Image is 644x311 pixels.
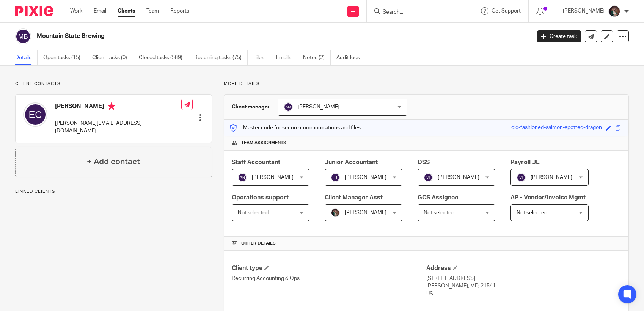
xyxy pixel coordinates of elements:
span: Not selected [424,210,454,215]
a: Recurring tasks (75) [194,50,248,65]
a: Email [94,7,106,15]
a: Audit logs [336,50,366,65]
span: Not selected [517,210,547,215]
img: svg%3E [331,173,340,182]
img: svg%3E [15,28,31,44]
h4: [PERSON_NAME] [55,102,181,112]
p: Client contacts [15,81,212,87]
span: Junior Accountant [325,159,378,165]
img: Profile%20picture%20JUS.JPG [331,208,340,217]
span: Staff Accountant [232,159,280,165]
img: Profile%20picture%20JUS.JPG [608,5,620,17]
span: Not selected [238,210,269,215]
img: svg%3E [517,173,526,182]
span: Team assignments [241,140,286,146]
a: Notes (2) [303,50,331,65]
p: Linked clients [15,188,212,195]
h4: + Add contact [87,156,140,168]
a: Files [253,50,270,65]
input: Search [382,9,450,16]
a: Emails [276,50,297,65]
img: Pixie [15,6,53,16]
span: GCS Assignee [418,195,458,201]
img: svg%3E [23,102,47,127]
i: Primary [108,102,115,110]
span: Client Manager Asst [325,195,383,201]
span: [PERSON_NAME] [345,175,386,180]
a: Create task [537,30,581,42]
a: Closed tasks (589) [139,50,188,65]
span: Get Support [492,8,521,14]
a: Open tasks (15) [43,50,86,65]
span: [PERSON_NAME] [531,175,572,180]
h3: Client manager [232,103,270,111]
p: [PERSON_NAME], MD, 21541 [426,282,621,290]
img: svg%3E [238,173,247,182]
a: Reports [170,7,189,15]
img: svg%3E [424,173,433,182]
span: AP - Vendor/Invoice Mgmt [510,195,586,201]
span: [PERSON_NAME] [252,175,294,180]
p: US [426,290,621,298]
span: [PERSON_NAME] [298,104,339,110]
h4: Address [426,264,621,272]
a: Client tasks (0) [92,50,133,65]
p: [PERSON_NAME] [563,7,605,15]
p: Master code for secure communications and files [230,124,361,132]
p: More details [224,81,629,87]
span: [PERSON_NAME] [438,175,479,180]
span: Payroll JE [510,159,540,165]
a: Work [70,7,82,15]
p: [PERSON_NAME][EMAIL_ADDRESS][DOMAIN_NAME] [55,119,181,135]
h2: Mountain State Brewing [37,32,428,40]
span: Other details [241,240,276,247]
h4: Client type [232,264,426,272]
a: Team [146,7,159,15]
span: DSS [418,159,430,165]
div: old-fashioned-salmon-spotted-dragon [511,124,602,132]
span: Operations support [232,195,289,201]
img: svg%3E [284,102,293,112]
p: Recurring Accounting & Ops [232,275,426,282]
span: [PERSON_NAME] [345,210,386,215]
p: [STREET_ADDRESS] [426,275,621,282]
a: Clients [118,7,135,15]
a: Details [15,50,38,65]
